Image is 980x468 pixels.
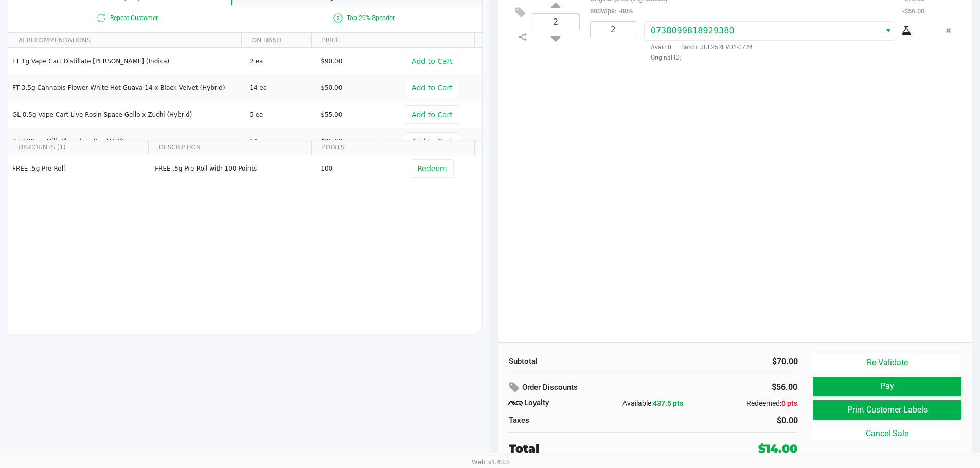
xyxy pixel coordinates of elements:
[405,105,459,124] button: Add to Cart
[813,400,961,420] button: Print Customer Labels
[651,26,735,35] span: 0738099818929380
[405,132,459,151] button: Add to Cart
[653,399,683,407] span: 437.5 pts
[902,7,924,15] small: -$56.00
[509,379,697,397] div: Order Discounts
[605,398,701,409] div: Available:
[8,74,245,101] td: FT 3.5g Cannabis Flower White Hot Guava 14 x Black Velvet (Hybrid)
[8,101,245,128] td: GL 0.5g Vape Cart Live Rosin Space Gello x Zuchi (Hybrid)
[411,159,453,178] button: Redeem
[148,140,311,155] th: DESCRIPTION
[8,155,150,182] td: FREE .5g Pre-Roll
[311,140,381,155] th: POINTS
[616,7,633,15] span: -80%
[320,58,342,65] span: $90.00
[412,110,453,119] span: Add to Cart
[661,355,798,368] div: $70.00
[881,22,896,40] button: Select
[509,440,691,457] div: Total
[332,12,344,24] inline-svg: Is a top 20% spender
[644,44,753,51] span: Avail: 0 Batch: JUL25REV01-0724
[316,155,387,182] td: 100
[590,7,633,15] small: 80dvape:
[8,128,245,155] td: HT 100mg Milk Chocolate Bar (THC)
[241,33,311,48] th: ON HAND
[941,21,955,40] button: Remove the package from the orderLine
[245,74,316,101] td: 14 ea
[781,399,797,407] span: 0 pts
[8,140,482,310] div: Data table
[509,397,605,409] div: Loyalty
[514,30,532,44] inline-svg: Split item qty to new line
[711,379,797,396] div: $56.00
[320,84,342,91] span: $50.00
[95,12,108,24] inline-svg: Is repeat customer
[813,424,961,443] button: Cancel Sale
[245,48,316,74] td: 2 ea
[412,57,453,65] span: Add to Cart
[412,137,453,145] span: Add to Cart
[320,111,342,118] span: $55.00
[320,138,342,145] span: $25.00
[150,155,316,182] td: FREE .5g Pre-Roll with 100 Points
[472,458,509,466] span: Web: v1.40.0
[813,377,961,396] button: Pay
[8,33,241,48] th: AI RECOMMENDATIONS
[661,415,798,427] div: $0.00
[644,53,924,62] span: Original ID:
[417,164,447,173] span: Redeem
[311,33,381,48] th: PRICE
[8,48,245,74] td: FT 1g Vape Cart Distillate [PERSON_NAME] (Indica)
[8,12,245,24] span: Repeat Customer
[813,353,961,372] button: Re-Validate
[8,33,482,140] div: Data table
[412,84,453,92] span: Add to Cart
[405,52,459,70] button: Add to Cart
[509,355,646,367] div: Subtotal
[701,398,797,409] div: Redeemed:
[245,12,482,24] span: Top 20% Spender
[245,128,316,155] td: 14 ea
[509,415,646,426] div: Taxes
[8,140,148,155] th: DISCOUNTS (1)
[245,101,316,128] td: 5 ea
[405,79,459,97] button: Add to Cart
[758,440,797,457] div: $14.00
[671,44,681,51] span: ·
